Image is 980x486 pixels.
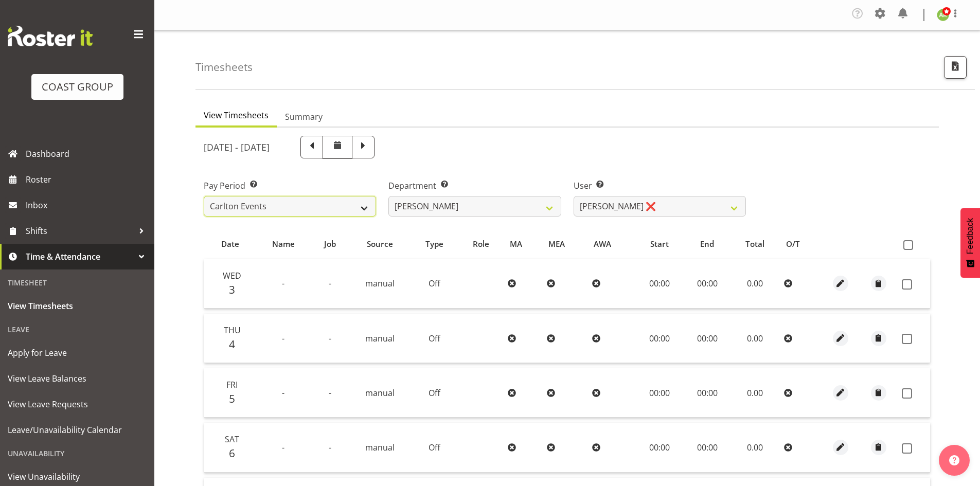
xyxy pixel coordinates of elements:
[195,61,253,73] h4: Timesheets
[690,238,725,250] div: End
[3,391,152,417] a: View Leave Requests
[416,238,452,250] div: Type
[229,282,235,297] span: 3
[3,417,152,443] a: Leave/Unavailability Calendar
[3,272,152,293] div: Timesheet
[8,371,147,386] span: View Leave Balances
[26,172,149,187] span: Roster
[329,442,331,453] span: -
[204,109,269,121] span: View Timesheets
[261,238,305,250] div: Name
[411,423,458,472] td: Off
[365,333,395,344] span: manual
[949,455,959,465] img: help-xxl-2.png
[684,368,730,418] td: 00:00
[8,397,147,412] span: View Leave Requests
[937,9,949,21] img: angela-kerrigan9606.jpg
[329,333,331,344] span: -
[26,223,134,239] span: Shifts
[204,179,376,192] label: Pay Period
[329,387,331,399] span: -
[229,391,235,406] span: 5
[282,278,284,289] span: -
[635,259,684,309] td: 00:00
[966,218,975,254] span: Feedback
[365,387,395,399] span: manual
[684,259,730,309] td: 00:00
[464,238,498,250] div: Role
[574,179,746,192] label: User
[944,56,967,79] button: Export CSV
[282,387,284,399] span: -
[786,238,816,250] div: O/T
[411,368,458,418] td: Off
[329,278,331,289] span: -
[8,345,147,361] span: Apply for Leave
[411,259,458,309] td: Off
[960,208,980,278] button: Feedback - Show survey
[8,298,147,314] span: View Timesheets
[26,146,149,161] span: Dashboard
[282,442,284,453] span: -
[223,270,241,281] span: Wed
[548,238,582,250] div: MEA
[26,249,134,264] span: Time & Attendance
[730,368,780,418] td: 0.00
[635,423,684,472] td: 00:00
[365,278,395,289] span: manual
[730,314,780,363] td: 0.00
[204,141,270,153] h5: [DATE] - [DATE]
[225,434,239,445] span: Sat
[317,238,343,250] div: Job
[224,325,241,336] span: Thu
[510,238,537,250] div: MA
[684,314,730,363] td: 00:00
[8,422,147,438] span: Leave/Unavailability Calendar
[226,379,238,390] span: Fri
[42,79,113,95] div: COAST GROUP
[684,423,730,472] td: 00:00
[229,446,235,460] span: 6
[3,319,152,340] div: Leave
[730,259,780,309] td: 0.00
[635,314,684,363] td: 00:00
[641,238,678,250] div: Start
[282,333,284,344] span: -
[3,443,152,464] div: Unavailability
[210,238,250,250] div: Date
[3,366,152,391] a: View Leave Balances
[736,238,774,250] div: Total
[365,442,395,453] span: manual
[8,469,147,484] span: View Unavailability
[635,368,684,418] td: 00:00
[3,340,152,366] a: Apply for Leave
[8,26,93,46] img: Rosterit website logo
[355,238,404,250] div: Source
[285,111,323,123] span: Summary
[26,197,149,213] span: Inbox
[229,337,235,351] span: 4
[594,238,629,250] div: AWA
[388,179,561,192] label: Department
[730,423,780,472] td: 0.00
[411,314,458,363] td: Off
[3,293,152,319] a: View Timesheets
